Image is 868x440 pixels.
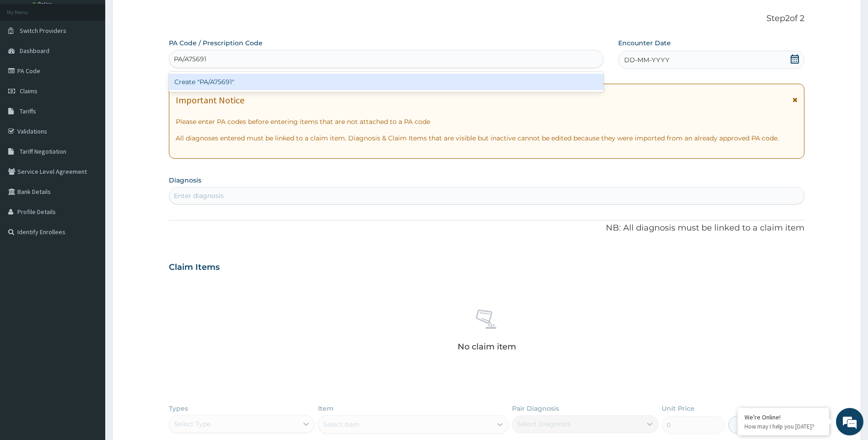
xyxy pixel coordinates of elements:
[169,263,220,273] h3: Claim Items
[176,95,244,105] h1: Important Notice
[169,14,805,24] p: Step 2 of 2
[150,5,172,27] div: Minimize live chat window
[20,87,38,95] span: Claims
[169,38,263,48] label: PA Code / Prescription Code
[744,423,822,430] p: How may I help you today?
[176,134,798,143] p: All diagnoses entered must be linked to a claim item. Diagnosis & Claim Items that are visible bu...
[20,147,66,156] span: Tariff Negotiation
[48,51,154,63] div: Chat with us now
[53,115,126,208] span: We're online!
[618,38,671,48] label: Encounter Date
[176,117,798,126] p: Please enter PA codes before entering items that are not attached to a PA code
[458,342,516,351] p: No claim item
[20,47,49,55] span: Dashboard
[20,107,36,115] span: Tariffs
[169,74,604,90] div: Create "PA/A75691"
[20,27,66,35] span: Switch Providers
[32,1,54,7] a: Online
[744,413,822,421] div: We're Online!
[169,176,201,185] label: Diagnosis
[17,46,37,69] img: d_794563401_company_1708531726252_794563401
[169,222,805,234] p: NB: All diagnosis must be linked to a claim item
[174,191,224,200] div: Enter diagnosis
[624,55,669,64] span: DD-MM-YYYY
[5,250,174,282] textarea: Type your message and hit 'Enter'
